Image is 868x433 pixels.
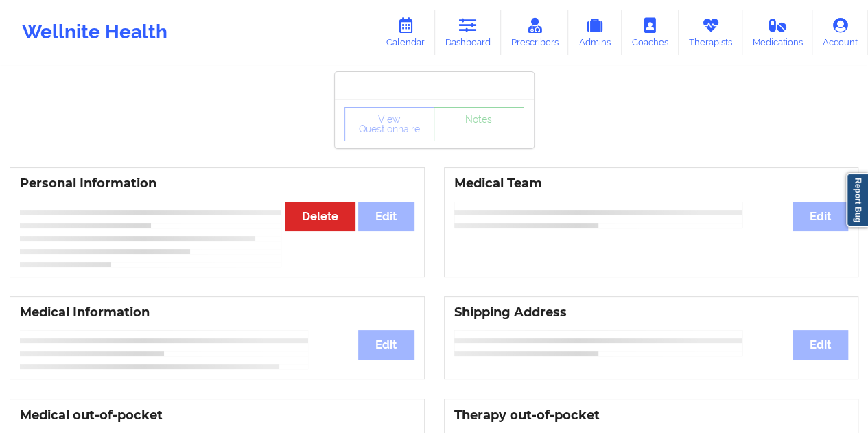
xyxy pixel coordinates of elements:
a: Account [812,10,868,55]
h3: Medical Information [20,305,414,320]
h3: Shipping Address [454,305,849,320]
a: Therapists [679,10,742,55]
button: Delete [285,202,355,231]
h3: Personal Information [20,176,414,191]
h3: Medical Team [454,176,849,191]
a: Calendar [376,10,435,55]
h3: Therapy out-of-pocket [454,408,849,423]
a: Dashboard [435,10,501,55]
h3: Medical out-of-pocket [20,408,414,423]
a: Coaches [622,10,679,55]
a: Admins [568,10,622,55]
a: Medications [742,10,813,55]
a: Prescribers [501,10,569,55]
a: Report Bug [846,173,868,227]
